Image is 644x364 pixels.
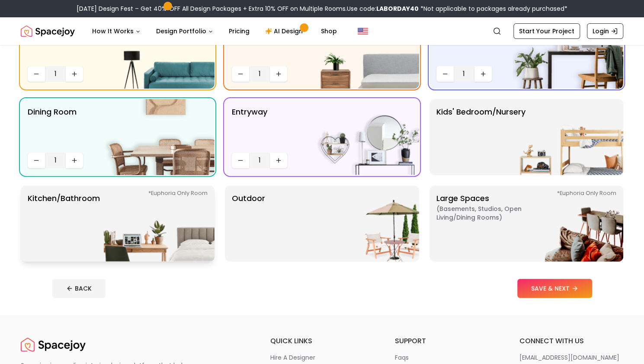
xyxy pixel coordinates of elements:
span: 1 [48,69,62,79]
a: AI Design [258,22,312,40]
p: Large Spaces [436,192,545,255]
h6: support [395,336,499,346]
img: Bedroom [308,13,419,89]
h6: quick links [270,336,374,346]
img: Spacejoy Logo [21,22,75,40]
a: hire a designer [270,353,374,362]
nav: Main [85,22,344,40]
p: entryway [232,106,267,149]
a: Spacejoy [21,22,75,40]
button: BACK [52,279,106,298]
p: Dining Room [28,106,77,149]
a: Shop [314,22,344,40]
img: Spacejoy Logo [21,336,86,353]
button: Increase quantity [270,153,287,168]
nav: Global [21,17,623,45]
p: [EMAIL_ADDRESS][DOMAIN_NAME] [519,353,619,362]
button: SAVE & NEXT [517,279,592,298]
span: 1 [253,155,266,166]
button: Decrease quantity [232,66,249,82]
a: Spacejoy [21,336,86,353]
img: Living Room [104,13,215,89]
button: Design Portfolio [149,22,220,40]
span: ( Basements, Studios, Open living/dining rooms ) [436,204,545,222]
a: faqs [395,353,499,362]
img: Office [513,13,623,89]
button: Decrease quantity [28,153,45,168]
button: Decrease quantity [28,66,45,82]
div: [DATE] Design Fest – Get 40% OFF All Design Packages + Extra 10% OFF on Multiple Rooms. [77,4,567,13]
img: entryway [308,99,419,175]
button: Decrease quantity [436,66,454,82]
span: Use code: [347,4,419,13]
p: Kids' Bedroom/Nursery [436,106,525,168]
img: Kitchen/Bathroom *Euphoria Only [104,185,215,262]
p: Kitchen/Bathroom [28,192,100,255]
button: Increase quantity [66,66,83,82]
button: Increase quantity [66,153,83,168]
button: How It Works [85,22,147,40]
span: 1 [457,69,471,79]
p: hire a designer [270,353,315,362]
img: Large Spaces *Euphoria Only [513,185,623,262]
img: Outdoor [308,185,419,262]
a: Login [587,23,623,39]
button: Increase quantity [474,66,492,82]
a: Start Your Project [513,23,580,39]
span: 1 [48,155,62,166]
h6: connect with us [519,336,623,346]
img: United States [358,26,368,36]
img: Kids' Bedroom/Nursery [513,99,623,175]
span: *Not applicable to packages already purchased* [419,4,567,13]
p: faqs [395,353,409,362]
button: Decrease quantity [232,153,249,168]
a: [EMAIL_ADDRESS][DOMAIN_NAME] [519,353,623,362]
b: LABORDAY40 [376,4,419,13]
a: Pricing [222,22,256,40]
img: Dining Room [104,99,215,175]
p: Outdoor [232,192,265,255]
button: Increase quantity [270,66,287,82]
span: 1 [253,69,266,79]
